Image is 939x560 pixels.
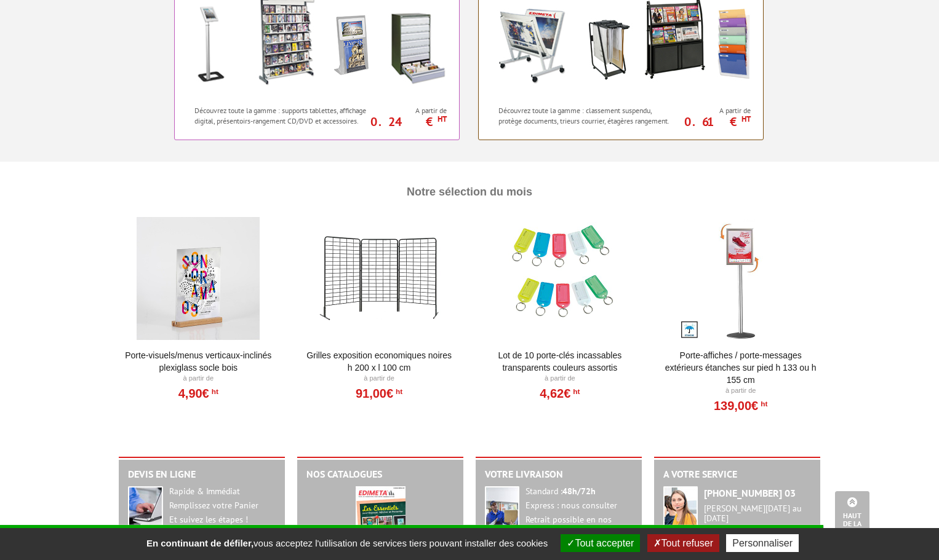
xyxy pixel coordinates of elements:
[562,486,596,497] strong: 48h/72h
[525,500,633,511] div: Express : nous consulter
[726,534,799,552] button: Personnaliser (fenêtre modale)
[485,469,633,480] h2: Votre livraison
[303,349,455,374] a: Grilles Exposition Economiques Noires H 200 x L 100 cm
[393,387,402,396] sup: HT
[485,486,519,535] img: widget-livraison.jpg
[178,390,218,397] a: 4,90€HT
[525,486,633,497] div: Standard :
[374,106,447,116] span: A partir de
[194,105,370,126] p: Découvrez toute la gamme : supports tablettes, affichage digital, présentoirs-rangement CD/DVD et...
[663,486,698,534] img: widget-service.jpg
[484,349,636,374] a: Lot de 10 porte-clés incassables transparents couleurs assortis
[438,114,447,124] sup: HT
[122,174,817,211] h4: Notre Sélection du mois
[704,487,796,499] strong: [PHONE_NUMBER] 03
[303,374,455,384] p: À partir de
[367,118,447,125] p: 0.24 €
[671,118,751,125] p: 0.61 €
[714,402,767,409] a: 139,00€HT
[498,105,674,126] p: Découvrez toute la gamme : classement suspendu, protège documents, trieurs courrier, étagères ran...
[484,374,636,384] p: À partir de
[704,503,811,524] div: [PERSON_NAME][DATE] au [DATE]
[306,469,454,480] h2: Nos catalogues
[140,538,554,548] span: vous acceptez l'utilisation de services tiers pouvant installer des cookies
[677,106,751,116] span: A partir de
[647,534,719,552] button: Tout refuser
[561,534,640,552] button: Tout accepter
[356,486,406,558] img: edimeta.jpeg
[665,386,817,396] p: À partir de
[835,491,869,542] a: Haut de la page
[570,387,580,396] sup: HT
[741,114,751,124] sup: HT
[663,469,811,480] h2: A votre service
[122,374,274,384] p: À partir de
[665,349,817,386] a: Porte-affiches / Porte-messages extérieurs étanches sur pied h 133 ou h 155 cm
[758,400,767,408] sup: HT
[704,503,811,546] div: 08h30 à 12h30 13h30 à 17h30
[122,349,274,374] a: Porte-Visuels/Menus verticaux-inclinés plexiglass socle bois
[525,515,633,537] div: Retrait possible en nos locaux
[356,390,402,397] a: 91,00€HT
[209,387,218,396] sup: HT
[540,390,580,397] a: 4,62€HT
